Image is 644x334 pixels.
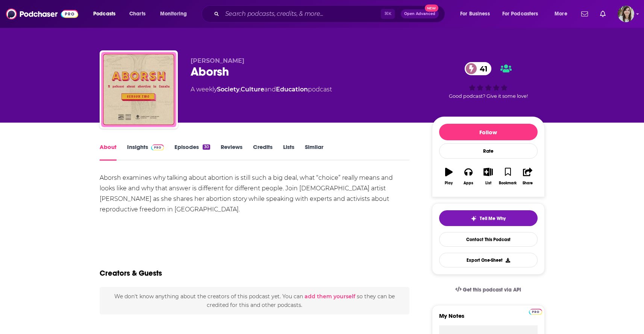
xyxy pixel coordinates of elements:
a: About [100,143,117,161]
button: Share [518,163,537,190]
span: Monitoring [160,9,187,19]
button: Open AdvancedNew [401,9,439,18]
div: Rate [439,143,538,159]
a: Education [276,86,308,93]
button: Bookmark [498,163,518,190]
span: Good podcast? Give it some love! [449,93,528,99]
div: Search podcasts, credits, & more... [209,5,452,23]
a: InsightsPodchaser Pro [127,143,164,161]
div: 30 [203,144,210,150]
img: Podchaser Pro [529,309,542,315]
button: open menu [88,8,125,20]
a: Similar [305,143,323,161]
span: ⌘ K [381,9,395,19]
a: 41 [465,62,491,75]
span: , [239,86,241,93]
div: Share [523,181,533,185]
a: Show notifications dropdown [578,8,591,20]
div: Aborsh examines why talking about abortion is still such a big deal, what “choice” really means a... [100,173,410,215]
div: Play [445,181,453,185]
img: tell me why sparkle [471,216,477,222]
h2: Creators & Guests [100,269,162,278]
span: Get this podcast via API [463,287,521,293]
button: List [478,163,498,190]
span: More [555,9,567,19]
button: open menu [155,8,197,20]
button: open menu [455,8,499,20]
span: Logged in as devinandrade [618,6,634,22]
a: Society [217,86,239,93]
a: Reviews [221,143,242,161]
span: New [425,5,438,12]
a: Episodes30 [174,143,210,161]
span: and [264,86,276,93]
span: Tell Me Why [480,216,506,222]
a: Credits [253,143,273,161]
button: Follow [439,124,538,140]
span: We don't know anything about the creators of this podcast yet . You can so they can be credited f... [114,293,395,308]
span: Open Advanced [404,12,435,16]
div: A weekly podcast [191,85,332,94]
a: Culture [241,86,264,93]
span: Podcasts [93,9,115,19]
span: 41 [472,62,491,75]
a: Contact This Podcast [439,232,538,247]
span: Charts [129,9,145,19]
a: Pro website [529,308,542,315]
img: Podchaser - Follow, Share and Rate Podcasts [6,7,78,21]
span: For Business [460,9,490,19]
a: Charts [124,8,150,20]
input: Search podcasts, credits, & more... [222,8,381,20]
img: User Profile [618,6,634,22]
button: open menu [549,8,577,20]
div: Bookmark [499,181,517,185]
button: Export One-Sheet [439,253,538,267]
button: Play [439,163,459,190]
div: 41Good podcast? Give it some love! [432,57,545,104]
img: Podchaser Pro [151,144,164,150]
div: List [485,181,491,185]
a: Lists [283,143,294,161]
div: Apps [464,181,473,185]
img: Aborsh [101,52,176,127]
span: [PERSON_NAME] [191,57,244,64]
button: Show profile menu [618,6,634,22]
a: Get this podcast via API [449,281,527,299]
button: Apps [459,163,478,190]
span: For Podcasters [502,9,538,19]
button: add them yourself [305,293,355,299]
label: My Notes [439,312,538,325]
button: open menu [497,8,549,20]
a: Show notifications dropdown [597,8,609,20]
button: tell me why sparkleTell Me Why [439,210,538,226]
